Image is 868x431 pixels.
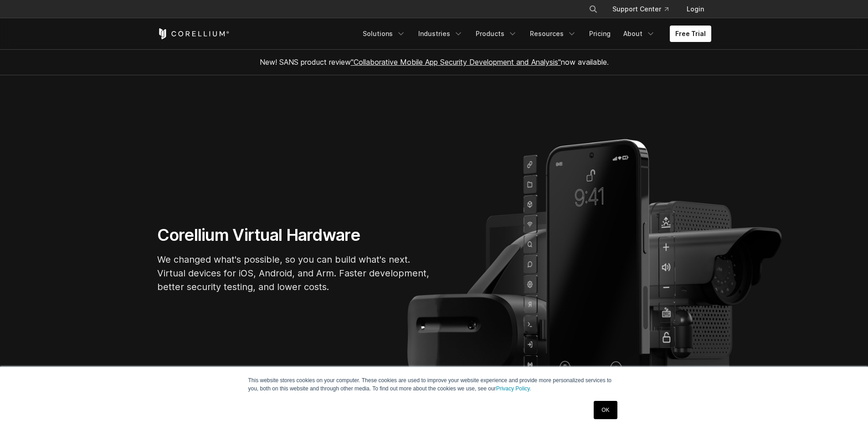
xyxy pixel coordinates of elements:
[357,26,711,42] div: Navigation Menu
[157,225,431,245] h1: Corellium Virtual Hardware
[413,26,468,42] a: Industries
[248,376,620,393] p: This website stores cookies on your computer. These cookies are used to improve your website expe...
[585,1,601,17] button: Search
[524,26,582,42] a: Resources
[584,26,616,42] a: Pricing
[357,26,411,42] a: Solutions
[618,26,661,42] a: About
[260,57,609,67] span: New! SANS product review now available.
[605,1,676,17] a: Support Center
[679,1,711,17] a: Login
[157,28,230,39] a: Corellium Home
[496,385,531,392] a: Privacy Policy.
[670,26,711,42] a: Free Trial
[157,253,431,294] p: We changed what's possible, so you can build what's next. Virtual devices for iOS, Android, and A...
[578,1,711,17] div: Navigation Menu
[351,57,561,67] a: "Collaborative Mobile App Security Development and Analysis"
[594,401,617,419] a: OK
[470,26,523,42] a: Products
